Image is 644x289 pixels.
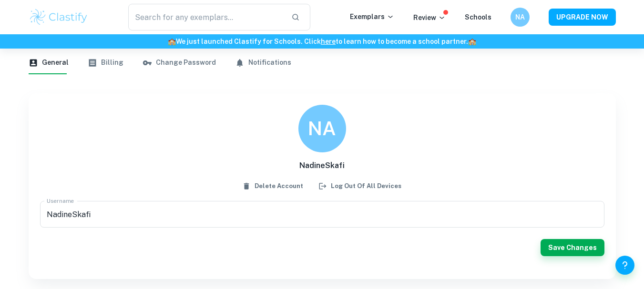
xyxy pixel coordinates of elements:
[468,38,476,45] span: 🏫
[615,256,634,275] button: Help and Feedback
[299,160,345,171] h6: NadineSkafi
[321,38,336,45] a: here
[465,13,491,21] a: Schools
[88,51,123,74] button: Billing
[413,12,446,23] p: Review
[128,4,284,30] input: Search for any exemplars...
[143,51,216,74] button: Change Password
[514,12,525,22] h6: NA
[29,51,69,74] button: General
[549,9,616,26] button: UPGRADE NOW
[541,239,604,256] button: Save Changes
[308,114,336,144] h6: NA
[350,11,394,22] p: Exemplars
[511,8,530,27] button: NA
[2,36,642,47] h6: We just launched Clastify for Schools. Click to learn how to become a school partner.
[317,179,404,193] button: Log out of all devices
[29,8,89,27] img: Clastify logo
[235,51,291,74] button: Notifications
[168,38,176,45] span: 🏫
[47,197,74,205] label: Username
[241,179,306,193] button: Delete Account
